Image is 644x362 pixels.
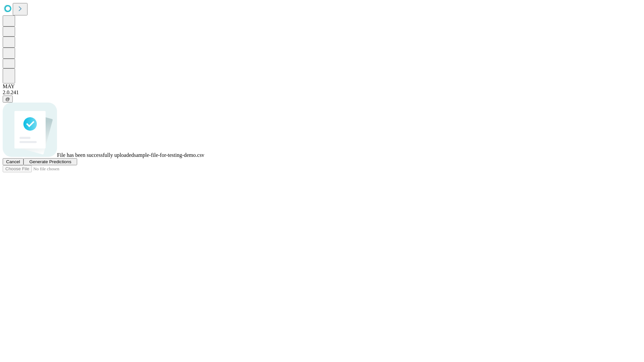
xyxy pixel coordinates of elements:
button: @ [3,96,13,103]
span: sample-file-for-testing-demo.csv [134,152,204,158]
span: File has been successfully uploaded [57,152,134,158]
span: @ [5,97,10,102]
div: 2.0.241 [3,89,641,96]
div: MAY [3,83,641,89]
button: Generate Predictions [23,158,77,165]
span: Generate Predictions [29,159,71,164]
span: Cancel [6,159,20,164]
button: Cancel [3,158,23,165]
